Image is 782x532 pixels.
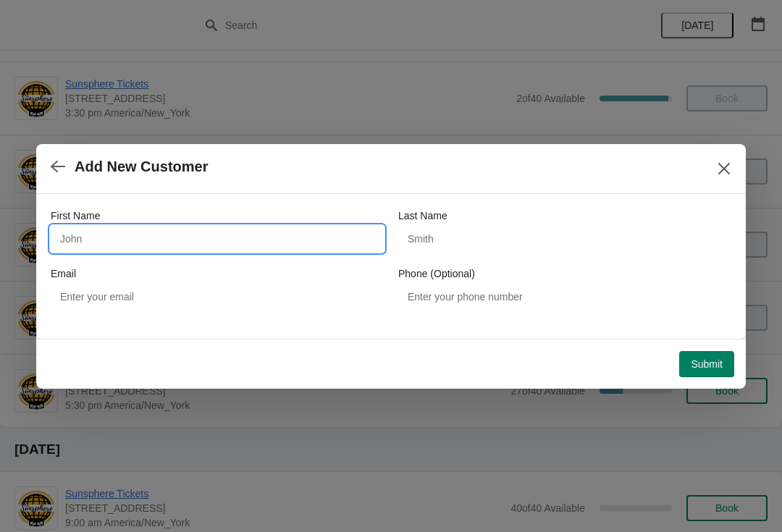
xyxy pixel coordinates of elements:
[691,358,723,370] span: Submit
[398,226,731,252] input: Smith
[711,156,737,182] button: Close
[51,284,384,310] input: Enter your email
[679,351,734,377] button: Submit
[51,266,76,281] label: Email
[398,208,447,223] label: Last Name
[398,266,475,281] label: Phone (Optional)
[51,226,384,252] input: John
[51,208,100,223] label: First Name
[398,284,731,310] input: Enter your phone number
[75,159,208,175] h2: Add New Customer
